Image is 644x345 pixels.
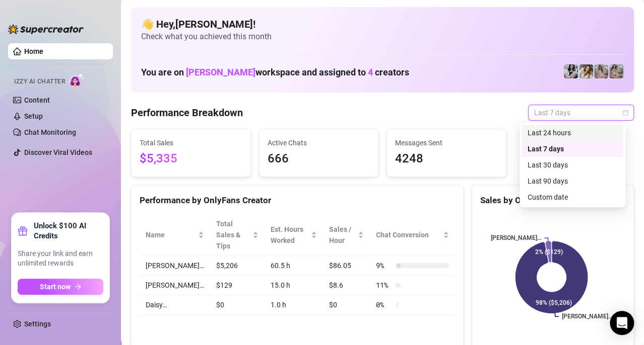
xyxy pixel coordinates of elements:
[329,224,356,246] span: Sales / Hour
[140,137,242,148] span: Total Sales
[480,194,625,207] div: Sales by OnlyFans Creator
[8,24,84,34] img: logo-BBDzfeDw.svg
[140,256,210,276] td: [PERSON_NAME]…
[265,276,323,295] td: 15.0 h
[24,128,76,136] a: Chat Monitoring
[528,176,617,187] div: Last 90 days
[75,283,82,290] span: arrow-right
[522,125,623,141] div: Last 24 hours
[376,229,441,240] span: Chat Conversion
[376,299,392,310] span: 0 %
[24,148,92,156] a: Discover Viral Videos
[564,64,578,78] img: Sadie
[24,96,50,104] a: Content
[210,256,265,276] td: $5,206
[610,311,634,335] div: Open Intercom Messenger
[140,194,455,207] div: Performance by OnlyFans Creator
[265,295,323,315] td: 1.0 h
[140,276,210,295] td: [PERSON_NAME]…
[210,295,265,315] td: $0
[271,224,309,246] div: Est. Hours Worked
[18,279,103,295] button: Start nowarrow-right
[14,77,65,87] span: Izzy AI Chatter
[24,112,43,120] a: Setup
[522,157,623,173] div: Last 30 days
[528,143,617,154] div: Last 7 days
[534,105,628,120] span: Last 7 days
[323,295,370,315] td: $0
[216,218,250,251] span: Total Sales & Tips
[528,192,617,203] div: Custom date
[140,149,242,168] span: $5,335
[395,137,498,148] span: Messages Sent
[491,234,541,241] text: [PERSON_NAME]…
[186,67,255,77] span: [PERSON_NAME]
[146,229,196,240] span: Name
[140,214,210,256] th: Name
[141,17,624,31] h4: 👋 Hey, [PERSON_NAME] !
[140,295,210,315] td: Daisy…
[210,276,265,295] td: $129
[69,73,85,88] img: AI Chatter
[323,256,370,276] td: $86.05
[528,159,617,170] div: Last 30 days
[24,47,43,55] a: Home
[528,127,617,138] div: Last 24 hours
[210,214,265,256] th: Total Sales & Tips
[522,173,623,189] div: Last 90 days
[34,221,103,241] strong: Unlock $100 AI Credits
[609,64,623,78] img: Daisy
[370,214,455,256] th: Chat Conversion
[141,31,624,42] span: Check what you achieved this month
[562,313,612,320] text: [PERSON_NAME]…
[265,256,323,276] td: 60.5 h
[131,106,243,120] h4: Performance Breakdown
[24,320,51,328] a: Settings
[268,149,370,168] span: 666
[141,67,409,78] h1: You are on workspace and assigned to creators
[323,214,370,256] th: Sales / Hour
[368,67,373,77] span: 4
[376,280,392,291] span: 11 %
[18,226,28,236] span: gift
[594,64,608,78] img: Daisy
[18,249,103,269] span: Share your link and earn unlimited rewards
[579,64,593,78] img: Paige
[268,137,370,148] span: Active Chats
[376,260,392,271] span: 9 %
[323,276,370,295] td: $8.6
[395,149,498,168] span: 4248
[522,189,623,205] div: Custom date
[622,110,628,116] span: calendar
[40,283,71,291] span: Start now
[522,141,623,157] div: Last 7 days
